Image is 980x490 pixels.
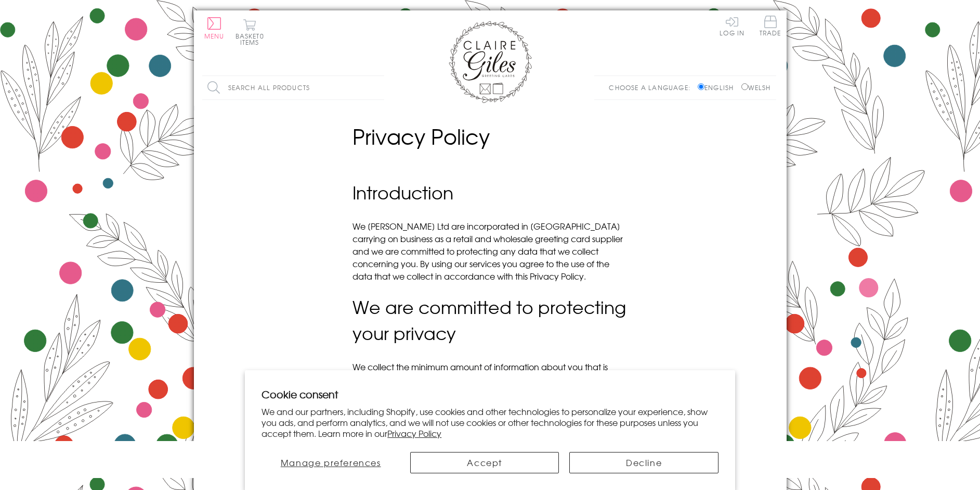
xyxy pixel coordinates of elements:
p: We collect the minimum amount of information about you that is commensurate with providing you wi... [352,360,628,423]
span: Trade [760,16,781,36]
h2: We are committed to protecting your privacy [352,294,628,346]
img: Claire Giles Greetings Cards [449,21,532,103]
input: Search [374,76,384,99]
button: Manage preferences [262,452,400,473]
button: Basket0 items [236,19,264,45]
button: Decline [569,452,718,473]
label: Welsh [741,83,771,92]
span: 0 items [240,31,264,47]
a: Trade [760,16,781,38]
input: Search all products [202,76,384,99]
a: Log In [720,16,744,36]
h2: Cookie consent [262,387,718,401]
button: Menu [204,17,225,39]
input: Welsh [741,83,748,90]
h1: Privacy Policy [352,121,628,152]
span: Menu [204,31,225,41]
button: Accept [410,452,559,473]
a: Privacy Policy [387,427,441,439]
p: We and our partners, including Shopify, use cookies and other technologies to personalize your ex... [262,406,718,438]
p: Choose a language: [609,83,696,92]
span: Manage preferences [281,456,381,469]
h2: Introduction [352,180,628,206]
input: English [698,83,704,90]
label: English [698,83,739,92]
p: We [PERSON_NAME] Ltd are incorporated in [GEOGRAPHIC_DATA] carrying on business as a retail and w... [352,220,628,282]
